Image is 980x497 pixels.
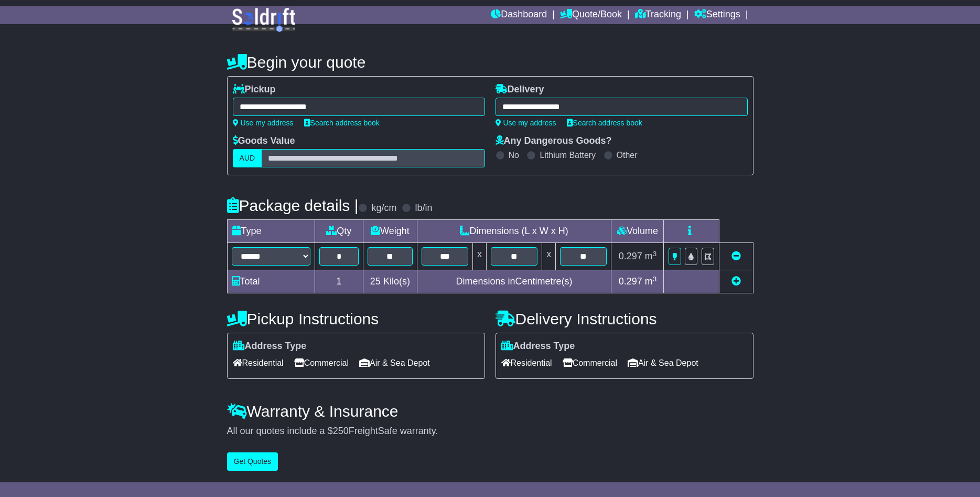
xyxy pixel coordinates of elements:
[731,251,741,261] a: Remove this item
[233,119,294,127] a: Use my address
[496,135,612,147] label: Any Dangerous Goods?
[233,84,276,96] label: Pickup
[370,276,381,287] span: 25
[472,243,486,270] td: x
[563,355,617,371] span: Commercial
[227,54,753,71] h4: Begin your quote
[619,276,642,287] span: 0.297
[359,355,430,371] span: Air & Sea Depot
[653,275,657,283] sup: 3
[635,6,681,24] a: Tracking
[645,276,657,287] span: m
[496,84,544,96] label: Delivery
[363,270,417,293] td: Kilo(s)
[227,270,315,293] td: Total
[542,243,556,270] td: x
[233,135,295,147] label: Goods Value
[491,6,547,24] a: Dashboard
[628,355,698,371] span: Air & Sea Depot
[304,119,380,127] a: Search address book
[417,270,611,293] td: Dimensions in Centimetre(s)
[233,355,284,371] span: Residential
[415,203,432,214] label: lb/in
[233,149,262,167] label: AUD
[560,6,622,24] a: Quote/Book
[417,220,611,243] td: Dimensions (L x W x H)
[501,341,575,352] label: Address Type
[315,270,363,293] td: 1
[371,203,396,214] label: kg/cm
[233,341,307,352] label: Address Type
[496,310,753,327] h4: Delivery Instructions
[509,150,519,160] label: No
[501,355,552,371] span: Residential
[294,355,349,371] span: Commercial
[363,220,417,243] td: Weight
[227,310,485,327] h4: Pickup Instructions
[645,251,657,261] span: m
[611,220,664,243] td: Volume
[315,220,363,243] td: Qty
[694,6,740,24] a: Settings
[496,119,556,127] a: Use my address
[227,403,753,420] h4: Warranty & Insurance
[333,426,349,436] span: 250
[227,197,359,214] h4: Package details |
[617,150,638,160] label: Other
[540,150,596,160] label: Lithium Battery
[227,220,315,243] td: Type
[227,426,753,437] div: All our quotes include a $ FreightSafe warranty.
[227,452,278,471] button: Get Quotes
[731,276,741,287] a: Add new item
[653,250,657,258] sup: 3
[619,251,642,261] span: 0.297
[567,119,642,127] a: Search address book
